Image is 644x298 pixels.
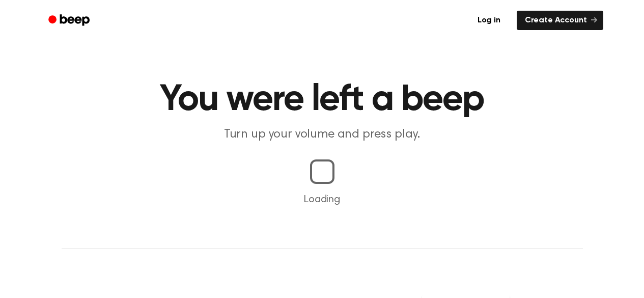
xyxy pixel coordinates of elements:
a: Create Account [517,11,603,30]
a: Beep [41,11,99,31]
p: Turn up your volume and press play. [127,126,518,143]
a: Log in [467,9,511,32]
h1: You were left a beep [62,82,583,118]
p: Loading [12,192,632,207]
